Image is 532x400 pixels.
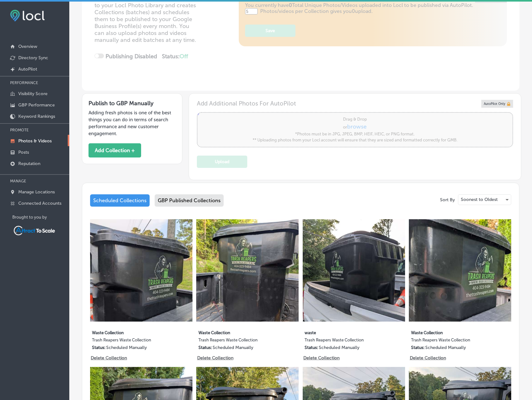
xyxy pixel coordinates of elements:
p: Manage Locations [18,189,55,195]
p: Reputation [18,161,40,166]
p: Status: [92,345,106,350]
p: Scheduled Manually [319,345,359,350]
p: Status: [411,345,425,350]
p: Overview [18,44,37,49]
label: Trash Reapers Waste Collection [92,338,172,345]
p: Soonest to Oldest [461,197,498,203]
p: Scheduled Manually [213,345,253,350]
label: waste [305,327,384,338]
p: Connected Accounts [18,201,61,206]
label: Trash Reapers Waste Collection [411,338,491,345]
p: Photos & Videos [18,138,52,144]
p: Directory Sync [18,55,48,60]
label: Waste Collection [198,327,278,338]
label: Waste Collection [411,327,491,338]
p: GBP Performance [18,102,55,108]
p: Delete Collection [303,355,339,361]
img: Collection thumbnail [196,219,299,322]
p: Scheduled Manually [425,345,466,350]
p: Scheduled Manually [106,345,147,350]
img: Collection thumbnail [303,219,405,322]
p: Delete Collection [410,355,445,361]
p: Adding fresh photos is one of the best things you can do in terms of search performance and new c... [89,109,176,137]
h3: Publish to GBP Manually [89,100,176,107]
p: Posts [18,150,29,155]
div: Scheduled Collections [90,194,150,207]
img: Collection thumbnail [90,219,192,322]
img: Collection thumbnail [409,219,511,322]
p: Delete Collection [91,355,126,361]
p: Keyword Rankings [18,114,55,119]
p: Delete Collection [197,355,233,361]
img: Attract To Scale [12,225,56,237]
div: Soonest to Oldest [458,195,511,205]
button: Add Collection + [89,143,141,157]
p: Status: [305,345,318,350]
label: Trash Reapers Waste Collection [305,338,384,345]
p: Brought to you by [12,215,69,220]
img: fda3e92497d09a02dc62c9cd864e3231.png [10,10,45,21]
label: Waste Collection [92,327,172,338]
div: GBP Published Collections [155,194,224,207]
p: Status: [198,345,212,350]
label: Trash Reapers Waste Collection [198,338,278,345]
p: Visibility Score [18,91,48,96]
p: Sort By [440,197,455,203]
p: AutoPilot [18,66,37,72]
